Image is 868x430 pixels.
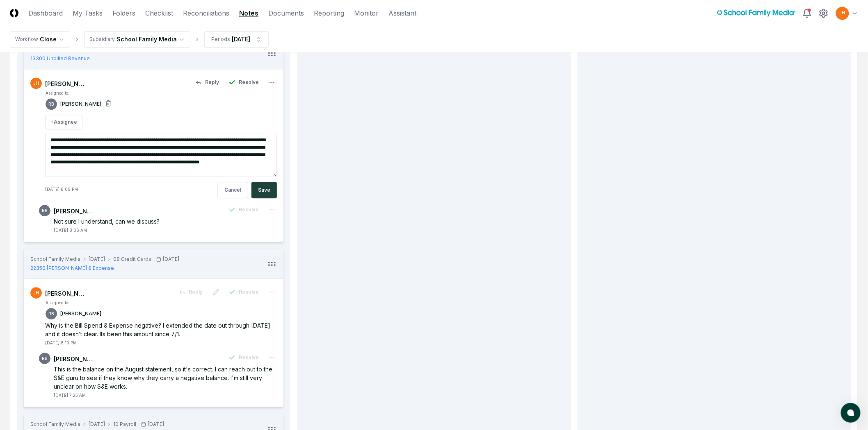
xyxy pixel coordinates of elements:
button: Resolve [224,350,264,365]
span: RB [49,101,54,107]
td: Assigned to: [45,90,102,97]
a: 13300 Unbilled Revenue [30,55,200,62]
div: 08 Credit Cards [113,256,151,263]
div: [DATE] [156,256,179,263]
div: This is the balance on the August statement, so it's correct. I can reach out to the S&E guru to ... [54,365,277,391]
div: [DATE] [232,35,250,43]
div: [DATE] 8:10 PM [45,340,77,346]
button: JH [835,6,850,20]
a: Monitor [354,8,379,18]
span: Resolve [239,354,259,361]
div: School Family Media[DATE]10 Payroll[DATE] [30,421,164,428]
a: Reconciliations [183,8,229,18]
div: School Family Media [30,421,80,428]
span: JH [33,290,39,296]
button: Cancel [217,182,248,198]
div: 10 Payroll [113,421,136,428]
div: [PERSON_NAME] [45,289,86,298]
a: Dashboard [28,8,63,18]
div: [PERSON_NAME] [45,79,86,88]
button: Periods[DATE] [204,31,269,48]
a: 22350 [PERSON_NAME] & Expense [30,265,179,272]
button: Resolve [224,202,264,217]
span: RB [49,311,54,317]
div: Why is the Bill Spend & Expense negative? I extended the date out through [DATE] and it doesn’t c... [45,321,277,338]
td: Assigned to: [45,299,102,306]
div: School Family Media[DATE]08 Credit Cards[DATE] [30,256,179,263]
span: Resolve [239,206,259,213]
p: [PERSON_NAME] [60,100,101,108]
button: Resolve [224,75,264,90]
div: [PERSON_NAME] [54,355,95,363]
div: Subsidiary [89,36,115,43]
a: Folders [112,8,135,18]
div: [DATE] 8:06 AM [54,227,87,233]
img: School Family Media logo [717,9,796,16]
button: +Assignee [45,115,82,129]
span: JH [33,80,39,86]
button: Reply [190,75,224,90]
span: JH [840,10,845,16]
button: atlas-launcher [841,403,861,423]
div: [DATE] [141,421,164,428]
div: School Family Media [30,256,80,263]
span: 22350 [PERSON_NAME] & Expense [30,265,114,272]
div: [DATE] 8:09 PM [45,186,78,192]
div: [DATE] [89,421,105,428]
div: [DATE] 7:25 AM [54,392,86,398]
div: [DATE] [89,256,105,263]
span: Resolve [239,288,259,296]
button: Save [251,182,277,198]
a: Notes [239,8,258,18]
a: My Tasks [73,8,103,18]
a: Assistant [388,8,416,18]
span: Resolve [239,79,259,86]
span: 13300 Unbilled Revenue [30,55,90,62]
nav: breadcrumb [10,31,269,48]
a: Reporting [314,8,344,18]
a: Documents [268,8,304,18]
span: RB [42,208,48,214]
img: Logo [10,9,18,17]
a: Checklist [145,8,173,18]
div: [PERSON_NAME] [54,207,95,215]
span: RB [42,355,48,362]
button: Resolve [224,285,264,299]
button: Reply [174,285,208,299]
div: Periods [211,36,230,43]
p: [PERSON_NAME] [60,310,101,317]
div: Workflow [15,36,38,43]
div: Not sure I understand, can we discuss? [54,217,277,226]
